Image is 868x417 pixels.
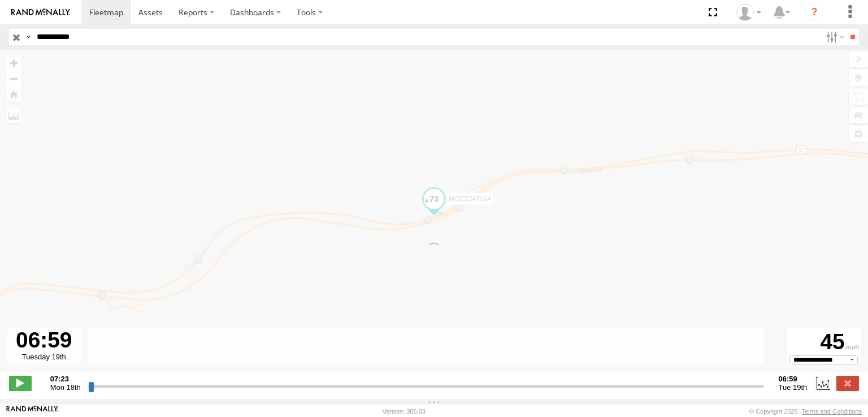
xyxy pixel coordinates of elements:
[9,376,32,390] label: Play/Stop
[383,408,426,415] div: Version: 305.03
[836,376,859,390] label: Close
[805,3,823,21] i: ?
[749,408,862,415] div: © Copyright 2025 -
[779,383,808,392] span: Tue 19th Aug 2025
[50,375,81,383] strong: 07:23
[789,329,859,355] div: 45
[732,4,765,21] div: Zulema McIntosch
[822,29,846,45] label: Search Filter Options
[11,8,70,16] img: rand-logo.svg
[779,375,808,383] strong: 06:59
[50,383,81,392] span: Mon 18th Aug 2025
[802,408,862,415] a: Terms and Conditions
[6,406,58,417] a: Visit our Website
[24,29,33,45] label: Search Query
